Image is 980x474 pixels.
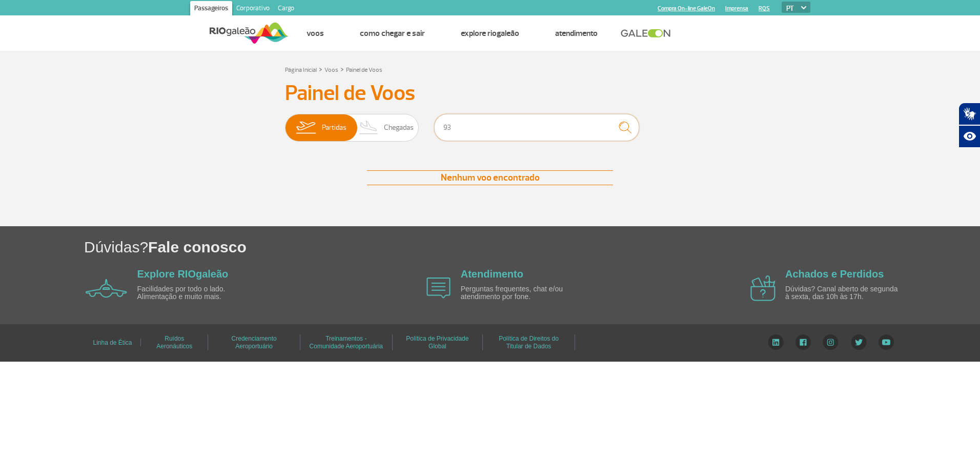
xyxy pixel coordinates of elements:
a: Política de Privacidade Global [406,331,468,353]
a: Voos [307,28,324,38]
p: Perguntas frequentes, chat e/ou atendimento por fone. [461,285,579,301]
img: YouTube [879,334,894,350]
h3: Painel de Voos [285,81,695,106]
p: Dúvidas? Canal aberto de segunda à sexta, das 10h às 17h. [785,285,903,301]
a: Atendimento [461,268,523,280]
span: Fale conosco [148,239,247,255]
a: Explore RIOgaleão [137,268,229,280]
h1: Dúvidas? [84,236,980,258]
a: RQS [759,5,770,12]
button: Abrir recursos assistivos. [958,125,980,148]
a: Treinamentos - Comunidade Aeroportuária [310,331,383,353]
a: Passageiros [190,1,232,17]
input: Voo, cidade ou cia aérea [434,114,639,141]
div: Plugin de acessibilidade da Hand Talk. [958,103,980,148]
img: airplane icon [750,275,775,301]
img: airplane icon [426,278,451,299]
a: Credenciamento Aeroportuário [232,331,277,353]
img: Instagram [823,334,839,350]
a: Linha de Ética [93,335,132,350]
a: Painel de Voos [346,66,382,74]
a: Atendimento [555,28,598,38]
img: slider-embarque [290,114,322,141]
a: Página Inicial [285,66,317,74]
a: Imprensa [725,5,748,12]
a: > [340,63,344,75]
img: LinkedIn [768,334,784,350]
button: Abrir tradutor de língua de sinais. [958,103,980,125]
a: Compra On-line GaleOn [658,5,715,12]
a: Cargo [274,1,298,17]
a: Voos [324,66,338,74]
img: Twitter [851,334,867,350]
a: Ruídos Aeronáuticos [156,331,192,353]
p: Facilidades por todo o lado. Alimentação e muito mais. [137,285,255,301]
span: Partidas [322,114,346,141]
a: > [319,63,322,75]
a: Explore RIOgaleão [461,28,519,38]
a: Corporativo [232,1,274,17]
div: Nenhum voo encontrado [367,170,613,185]
span: Chegadas [384,114,414,141]
img: airplane icon [86,279,127,298]
a: Política de Direitos do Titular de Dados [499,331,559,353]
a: Como chegar e sair [360,28,425,38]
img: Facebook [795,334,811,350]
img: slider-desembarque [354,114,384,141]
a: Achados e Perdidos [785,268,884,280]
